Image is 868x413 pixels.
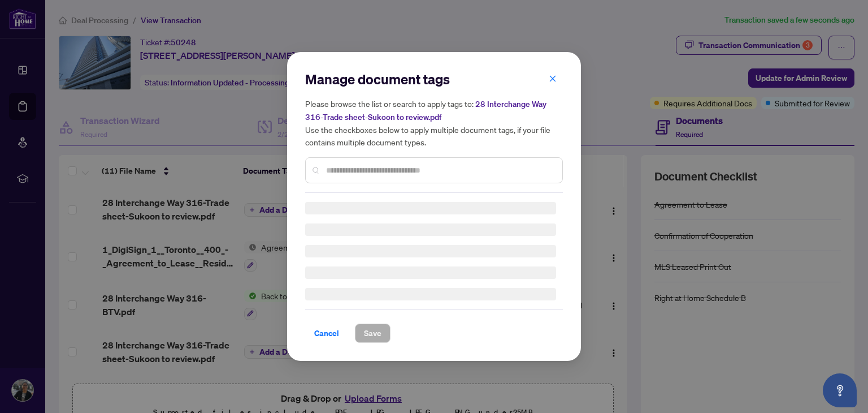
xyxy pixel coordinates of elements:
h5: Please browse the list or search to apply tags to: Use the checkboxes below to apply multiple doc... [305,97,563,148]
h2: Manage document tags [305,70,563,88]
button: Save [355,324,390,343]
button: Open asap [823,373,857,407]
button: Cancel [305,324,348,343]
span: Cancel [314,324,339,342]
span: close [549,75,557,83]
